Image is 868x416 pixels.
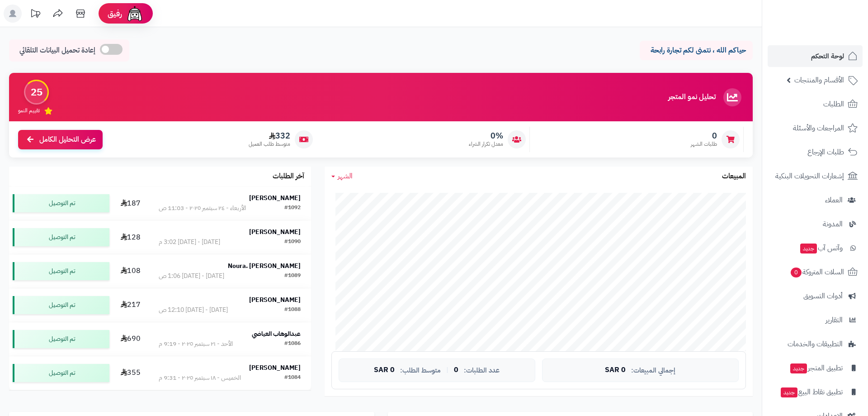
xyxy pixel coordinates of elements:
span: 0 SAR [605,366,626,374]
a: وآتس آبجديد [768,237,863,259]
td: 690 [113,322,148,356]
img: ai-face.png [126,5,144,23]
span: جديد [800,244,817,253]
strong: [PERSON_NAME] [249,193,301,203]
h3: آخر الطلبات [273,172,304,181]
span: 0% [469,131,503,141]
h3: تحليل نمو المتجر [668,93,716,101]
a: إشعارات التحويلات البنكية [768,165,863,187]
span: | [446,367,448,373]
div: #1089 [284,272,301,281]
span: تطبيق المتجر [789,362,843,374]
a: المدونة [768,213,863,235]
strong: عبدالوهاب العياضي [252,329,301,339]
div: الخميس - ١٨ سبتمبر ٢٠٢٥ - 9:31 م [159,373,241,383]
span: طلبات الإرجاع [807,146,844,158]
strong: [PERSON_NAME] [249,295,301,305]
span: إعادة تحميل البيانات التلقائي [19,45,95,56]
span: لوحة التحكم [811,50,844,62]
a: تطبيق المتجرجديد [768,357,863,379]
span: التطبيقات والخدمات [788,338,843,350]
div: الأحد - ٢١ سبتمبر ٢٠٢٥ - 9:19 م [159,339,233,349]
div: تم التوصيل [13,364,109,382]
a: أدوات التسويق [768,285,863,307]
span: طلبات الشهر [691,140,717,148]
td: 355 [113,356,148,390]
span: تقييم النمو [18,107,40,115]
a: طلبات الإرجاع [768,141,863,163]
div: تم التوصيل [13,194,109,212]
a: المراجعات والأسئلة [768,117,863,139]
span: جديد [781,387,797,397]
span: وآتس آب [799,242,843,254]
a: العملاء [768,189,863,211]
div: تم التوصيل [13,228,109,246]
span: تطبيق نقاط البيع [780,386,843,398]
span: 332 [249,131,290,141]
a: تحديثات المنصة [24,5,47,25]
td: 187 [113,186,148,220]
span: معدل تكرار الشراء [469,140,503,148]
a: الشهر [331,171,353,182]
span: عرض التحليل الكامل [39,134,96,145]
div: #1092 [284,204,301,213]
div: #1086 [284,339,301,349]
span: المدونة [823,218,843,230]
span: الأقسام والمنتجات [794,74,844,86]
strong: Noura. [PERSON_NAME] [228,261,301,271]
a: تطبيق نقاط البيعجديد [768,381,863,403]
span: متوسط الطلب: [400,367,441,374]
div: تم التوصيل [13,330,109,348]
div: الأربعاء - ٢٤ سبتمبر ٢٠٢٥ - 11:03 ص [159,204,246,213]
div: [DATE] - [DATE] 3:02 م [159,238,220,247]
strong: [PERSON_NAME] [249,227,301,237]
span: 0 [790,267,802,278]
a: الطلبات [768,93,863,115]
span: إجمالي المبيعات: [631,367,675,374]
span: جديد [790,363,807,373]
span: المراجعات والأسئلة [793,122,844,134]
span: الطلبات [823,98,844,110]
a: لوحة التحكم [768,45,863,67]
div: #1088 [284,306,301,315]
div: تم التوصيل [13,296,109,314]
span: 0 [454,366,458,374]
a: السلات المتروكة0 [768,261,863,283]
span: عدد الطلبات: [464,367,500,374]
div: #1090 [284,238,301,247]
span: متوسط طلب العميل [249,140,290,148]
span: العملاء [825,194,843,206]
a: التقارير [768,309,863,331]
td: 128 [113,220,148,254]
span: الشهر [338,171,353,182]
div: [DATE] - [DATE] 12:10 ص [159,306,228,315]
div: [DATE] - [DATE] 1:06 ص [159,272,224,281]
td: 108 [113,254,148,288]
span: إشعارات التحويلات البنكية [775,170,844,182]
a: التطبيقات والخدمات [768,333,863,355]
p: حياكم الله ، نتمنى لكم تجارة رابحة [646,45,746,56]
td: 217 [113,288,148,322]
div: تم التوصيل [13,262,109,280]
a: عرض التحليل الكامل [18,130,103,149]
span: 0 SAR [374,366,395,374]
div: #1084 [284,373,301,383]
span: السلات المتروكة [790,266,844,278]
strong: [PERSON_NAME] [249,363,301,373]
span: رفيق [108,8,122,19]
img: logo-2.png [807,7,859,26]
span: أدوات التسويق [803,290,843,302]
span: التقارير [826,314,843,326]
span: 0 [691,131,717,141]
h3: المبيعات [722,172,746,181]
